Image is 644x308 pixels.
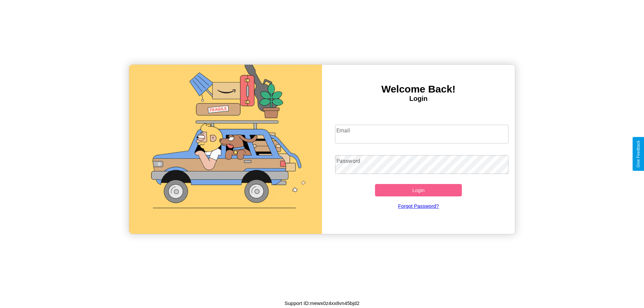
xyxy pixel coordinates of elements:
[284,299,359,308] p: Support ID: mewx0z4xx8vn45bjd2
[129,65,322,234] img: gif
[322,95,515,103] h4: Login
[636,140,641,168] div: Give Feedback
[332,196,505,215] a: Forgot Password?
[375,184,462,196] button: Login
[322,83,515,95] h3: Welcome Back!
